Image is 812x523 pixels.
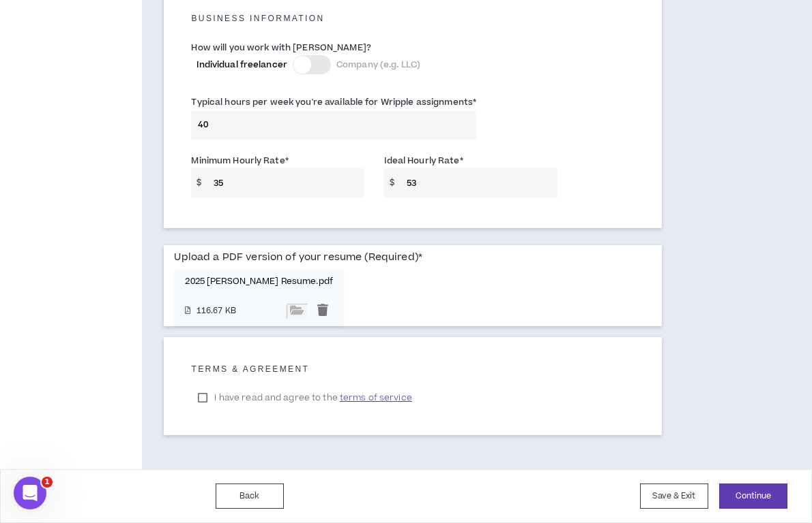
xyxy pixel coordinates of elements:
span: $ [191,168,207,197]
h5: Terms & Agreement [191,364,634,374]
span: 1 [42,477,53,488]
input: Ex $75 [207,168,364,197]
iframe: Intercom live chat [14,477,46,509]
h5: Business Information [181,14,644,23]
p: 2025 [PERSON_NAME] Resume.pdf [185,276,332,287]
span: Individual freelancer [197,59,287,71]
span: $ [384,168,400,197]
small: 116.67 KB [197,306,244,317]
input: Ex $90 [400,168,557,197]
label: Minimum Hourly Rate [191,150,288,172]
button: Back [216,484,284,509]
span: Company (e.g. LLC) [336,59,420,71]
label: Ideal Hourly Rate [384,150,463,172]
label: Typical hours per week you're available for Wripple assignments [191,91,476,113]
label: How will you work with [PERSON_NAME]? [191,37,371,59]
button: Continue [719,484,787,509]
span: terms of service [340,391,412,405]
label: Upload a PDF version of your resume (Required) [174,245,422,269]
label: I have read and agree to the [191,387,418,408]
button: Save & Exit [640,484,708,509]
